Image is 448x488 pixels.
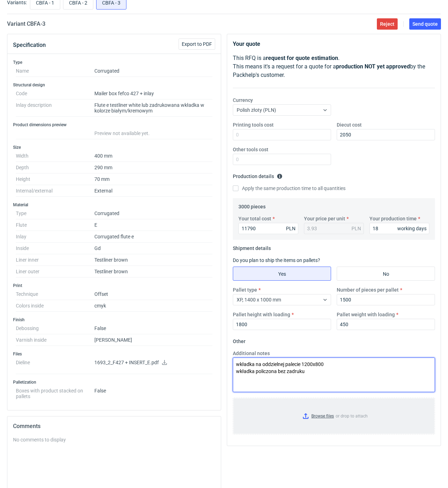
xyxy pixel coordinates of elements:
dd: 400 mm [94,150,212,162]
p: This RFQ is a . This means it's a request for a quote for a by the Packhelp's customer. [233,54,435,79]
strong: production NOT yet approved [336,63,410,70]
button: Send quote [409,18,441,30]
input: 0 [233,154,331,165]
button: Specification [13,37,46,54]
label: or drop to attach [233,398,435,434]
label: Do you plan to ship the items on pallets? [233,257,320,263]
dd: Gd [94,243,212,254]
h2: Comments [13,422,215,431]
strong: request for quote estimation [266,55,338,61]
dt: Flute [16,219,94,231]
dt: Boxes with product stacked on pallets [16,385,94,399]
dt: Name [16,65,94,77]
dd: External [94,185,212,197]
dd: False [94,323,212,334]
strong: Your quote [233,41,260,47]
label: Diecut cost [337,121,362,128]
h3: Material [13,202,215,208]
dd: Offset [94,288,212,300]
dd: 70 mm [94,173,212,185]
dt: Width [16,150,94,162]
label: Your total cost [238,215,271,222]
dd: Corrugated [94,208,212,219]
input: 0 [238,223,298,234]
div: PLN [351,225,361,232]
dt: Inlay [16,231,94,243]
label: Other tools cost [233,146,268,153]
h2: Variant CBFA - 3 [7,20,45,28]
h3: Print [13,283,215,288]
span: Send quote [412,22,438,26]
dt: Technique [16,288,94,300]
label: Yes [233,267,331,281]
dd: Corrugated flute e [94,231,212,243]
h3: Files [13,351,215,357]
dt: Liner inner [16,254,94,266]
label: Your price per unit [304,215,345,222]
h3: Product dimensions preview [13,122,215,128]
span: Reject [380,22,394,26]
legend: Shipment details [233,243,271,251]
label: No [337,267,435,281]
dd: Testliner brown [94,266,212,277]
h3: Size [13,145,215,150]
span: Preview not available yet. [94,130,150,136]
span: XP, 1400 x 1000 mm [237,297,281,303]
dt: Colors inside [16,300,94,312]
label: Additional notes [233,350,270,357]
dt: Type [16,208,94,219]
input: 0 [337,294,435,305]
dt: Inlay description [16,99,94,117]
span: Export to PDF [182,42,212,47]
input: 0 [337,129,435,140]
button: Reject [377,18,398,30]
legend: Production details [233,171,282,179]
dd: Corrugated [94,65,212,77]
button: Export to PDF [179,38,215,50]
h3: Type [13,60,215,65]
p: 1693_2_F427 + INSERT_E.pdf [94,360,212,366]
dt: Height [16,173,94,185]
dd: False [94,385,212,399]
label: Number of pieces per pallet [337,286,399,293]
input: 0 [233,129,331,140]
dt: Dieline [16,357,94,374]
div: working days [397,225,427,232]
dd: Testliner brown [94,254,212,266]
dt: Depth [16,162,94,173]
dd: [PERSON_NAME] [94,334,212,346]
legend: 3000 pieces [238,201,266,209]
dd: Flute e testliner white lub zadrukowana wkładka w kolorze białym/kremowym [94,99,212,117]
h3: Palletization [13,379,215,385]
h3: Finish [13,317,215,323]
label: Printing tools cost [233,121,274,128]
dd: 290 mm [94,162,212,173]
label: Your production time [369,215,417,222]
h3: Structural design [13,82,215,88]
input: 0 [337,319,435,330]
legend: Other [233,336,245,344]
label: Apply the same production time to all quantities [233,185,346,192]
dt: Debossing [16,323,94,334]
div: No comments to display [13,436,215,443]
dt: Inside [16,243,94,254]
dd: cmyk [94,300,212,312]
dt: Internal/external [16,185,94,197]
dt: Varnish inside [16,334,94,346]
input: 0 [233,319,331,330]
dt: Liner outer [16,266,94,277]
span: Polish złoty (PLN) [237,107,276,113]
dt: Code [16,88,94,99]
dd: Mailer box fefco 427 + inlay [94,88,212,99]
label: Pallet type [233,286,257,293]
label: Pallet height with loading [233,311,290,318]
textarea: wkładka na oddzielnej palecie 1200x800 wkładka policzona bez zadruku [233,358,435,392]
input: 0 [369,223,429,234]
div: PLN [286,225,295,232]
label: Currency [233,97,253,104]
label: Pallet weight with loading [337,311,395,318]
dd: E [94,219,212,231]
